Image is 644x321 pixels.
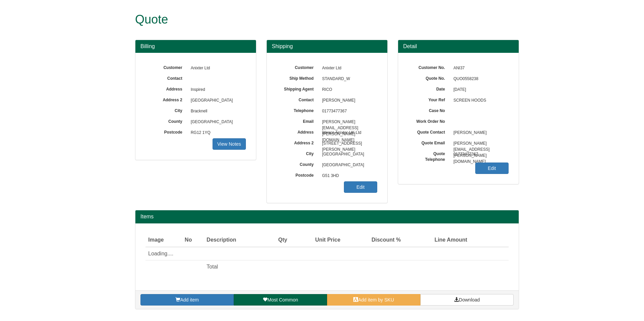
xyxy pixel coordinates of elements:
label: Telephone [277,106,319,114]
label: Quote Contact [408,128,450,135]
span: [PERSON_NAME] [450,128,509,138]
span: Anixter Ltd [319,63,377,74]
label: Email [277,117,319,124]
span: RG12 1YQ [187,128,246,138]
span: Add item [180,297,199,302]
label: Address 2 [146,95,187,103]
th: Line Amount [404,234,470,247]
span: Inspired [187,84,246,95]
label: City [146,106,187,114]
span: [GEOGRAPHIC_DATA] [319,149,377,160]
span: [PERSON_NAME][EMAIL_ADDRESS][PERSON_NAME][DOMAIN_NAME] [319,117,377,128]
span: RICO [319,84,377,95]
label: Contact [146,74,187,81]
span: 01773477367 [450,149,509,160]
label: City [277,149,319,157]
label: County [277,160,319,168]
label: County [146,117,187,124]
span: [PERSON_NAME] [319,95,377,106]
th: Image [146,234,182,247]
td: Loading.... [146,247,470,260]
span: STANDARD_W [319,74,377,84]
label: Work Order No [408,117,450,124]
span: 01773477367 [319,106,377,117]
span: [PERSON_NAME][EMAIL_ADDRESS][PERSON_NAME][DOMAIN_NAME] [450,138,509,149]
label: Date [408,84,450,92]
a: Edit [475,163,509,174]
th: Unit Price [290,234,343,247]
h3: Shipping [272,43,382,49]
th: Qty [265,234,290,247]
a: Edit [344,181,377,193]
span: [STREET_ADDRESS][PERSON_NAME] [319,138,377,149]
span: [GEOGRAPHIC_DATA] [187,95,246,106]
label: Shipping Agent [277,84,319,92]
label: Quote Telephone [408,149,450,163]
span: [DATE] [450,84,509,95]
label: Postcode [277,171,319,178]
span: [GEOGRAPHIC_DATA] [187,117,246,128]
label: Your Ref [408,95,450,103]
span: SCREEN HOODS [450,95,509,106]
span: ANI37 [450,63,509,74]
label: Address 2 [277,138,319,146]
td: Total [204,260,265,274]
th: No [182,234,204,247]
span: Anixter Ltd [187,63,246,74]
label: Address [146,84,187,92]
label: Ship Method [277,74,319,81]
span: Bracknell [187,106,246,117]
h3: Detail [403,43,514,49]
label: Customer No. [408,63,450,71]
h1: Quote [135,13,494,26]
label: Customer [277,63,319,71]
span: Most Common [267,297,298,302]
span: Add item by SKU [358,297,394,302]
th: Description [204,234,265,247]
h3: Billing [140,43,251,49]
label: Customer [146,63,187,71]
span: QUO0558238 [450,74,509,84]
label: Address [277,128,319,135]
span: Wesco Anixter UK Ltd [319,128,377,138]
h2: Items [140,214,514,220]
label: Quote Email [408,138,450,146]
th: Discount % [343,234,404,247]
span: G51 3HD [319,171,377,181]
label: Postcode [146,128,187,135]
label: Quote No. [408,74,450,81]
span: [GEOGRAPHIC_DATA] [319,160,377,171]
a: View Notes [213,138,246,150]
span: Download [459,297,480,302]
label: Case No [408,106,450,114]
label: Contact [277,95,319,103]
